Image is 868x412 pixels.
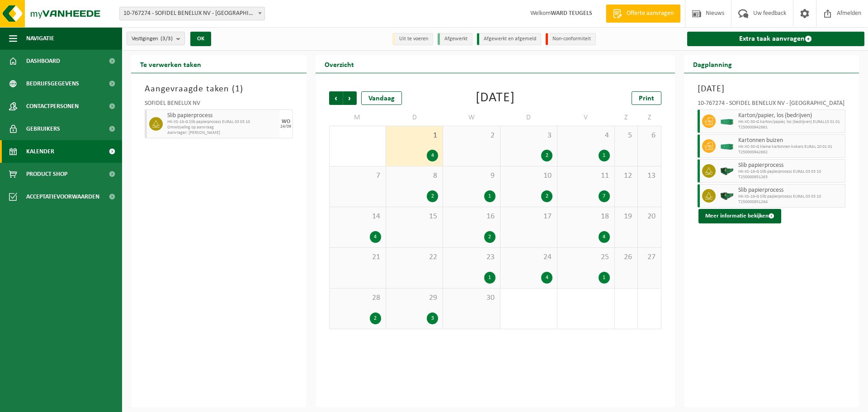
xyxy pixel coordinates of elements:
[282,119,290,124] div: WO
[738,175,843,180] span: T250000951263
[738,125,843,130] span: T250000942661
[391,131,438,141] span: 1
[370,313,381,324] div: 2
[316,55,363,73] h2: Overzicht
[392,33,433,45] li: Uit te voeren
[642,212,656,222] span: 20
[391,212,438,222] span: 15
[26,95,79,118] span: Contactpersonen
[26,185,99,208] span: Acceptatievoorwaarden
[334,252,381,262] span: 21
[541,190,552,202] div: 2
[642,131,656,141] span: 6
[167,125,277,130] span: Omwisseling op aanvraag
[562,252,609,262] span: 25
[443,109,500,126] td: W
[26,163,67,185] span: Product Shop
[720,118,734,125] img: HK-XC-30-GN-00
[329,109,386,126] td: M
[738,137,843,144] span: Kartonnen buizen
[477,33,541,45] li: Afgewerkt en afgemeld
[642,252,656,262] span: 27
[26,140,54,163] span: Kalender
[448,171,495,181] span: 9
[738,194,843,199] span: HK-XS-16-G Slib papierprocess EURAL 03 03 10
[190,32,211,46] button: OK
[720,164,734,178] img: HK-XS-16-GN-00
[642,171,656,181] span: 13
[26,27,54,50] span: Navigatie
[505,171,552,181] span: 10
[638,109,661,126] td: Z
[119,7,265,20] span: 10-767274 - SOFIDEL BENELUX NV - DUFFEL
[391,293,438,303] span: 29
[26,72,79,95] span: Bedrijfsgegevens
[476,91,515,105] div: [DATE]
[720,143,734,150] img: HK-XC-30-GN-00
[391,252,438,262] span: 22
[26,50,60,72] span: Dashboard
[334,171,381,181] span: 7
[235,85,240,94] span: 1
[632,91,661,105] a: Print
[505,131,552,141] span: 3
[438,33,472,45] li: Afgewerkt
[624,9,676,18] span: Offerte aanvragen
[541,150,552,161] div: 2
[738,119,843,125] span: HK-XC-30-G karton/papier, los (bedrijven) EURAL15 01 01
[132,32,173,46] span: Vestigingen
[427,150,438,161] div: 4
[484,231,495,243] div: 2
[448,252,495,262] span: 23
[738,150,843,155] span: T250000942662
[386,109,443,126] td: D
[738,112,843,119] span: Karton/papier, los (bedrijven)
[427,190,438,202] div: 2
[562,131,609,141] span: 4
[26,118,60,140] span: Gebruikers
[541,272,552,284] div: 4
[343,91,357,105] span: Volgende
[334,212,381,222] span: 14
[127,32,185,45] button: Vestigingen(3/3)
[167,130,277,136] span: Aanvrager: [PERSON_NAME]
[361,91,402,105] div: Vandaag
[484,190,495,202] div: 1
[448,293,495,303] span: 30
[546,33,596,45] li: Non-conformiteit
[562,171,609,181] span: 11
[557,109,614,126] td: V
[329,91,343,105] span: Vorige
[698,82,846,96] h3: [DATE]
[500,109,557,126] td: D
[599,272,610,284] div: 1
[167,119,277,125] span: HK-XS-16-G Slib papierprocess EURAL 03 03 10
[448,212,495,222] span: 16
[738,162,843,169] span: Slib papierprocess
[619,171,633,181] span: 12
[120,7,264,20] span: 10-767274 - SOFIDEL BENELUX NV - DUFFEL
[698,209,781,223] button: Meer informatie bekijken
[738,199,843,205] span: T250000951264
[738,169,843,175] span: HK-XS-16-G Slib papierprocess EURAL 03 03 10
[167,112,277,119] span: Slib papierprocess
[505,252,552,262] span: 24
[599,150,610,161] div: 1
[448,131,495,141] span: 2
[599,190,610,202] div: 7
[145,82,293,96] h3: Aangevraagde taken ( )
[619,131,633,141] span: 5
[615,109,638,126] td: Z
[391,171,438,181] span: 8
[720,189,734,203] img: HK-XS-16-GN-00
[599,231,610,243] div: 4
[280,124,291,129] div: 24/09
[738,187,843,194] span: Slib papierprocess
[738,144,843,150] span: HK-XC-30-G kleine kartonnen kokers EURAL 20 01 01
[687,32,865,46] a: Extra taak aanvragen
[160,36,173,42] count: (3/3)
[684,55,741,73] h2: Dagplanning
[619,212,633,222] span: 19
[370,231,381,243] div: 4
[427,313,438,324] div: 3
